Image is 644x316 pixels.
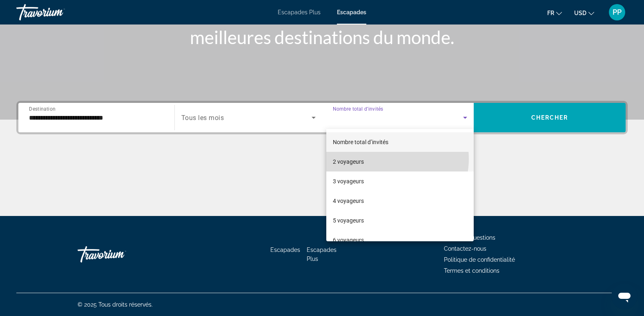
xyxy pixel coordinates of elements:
[611,283,637,309] iframe: Bouton de lancement de la fenêtre de messagerie
[333,198,364,204] font: 4 voyageurs
[333,158,364,165] font: 2 voyageurs
[333,178,364,185] font: 3 voyageurs
[333,139,388,145] span: Nombre total d’invités
[333,217,364,224] font: 5 voyageurs
[333,237,364,243] font: 6 voyageurs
